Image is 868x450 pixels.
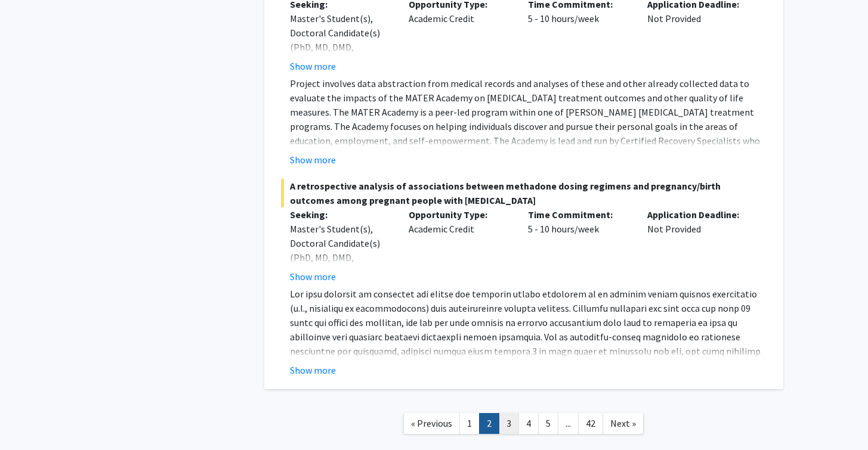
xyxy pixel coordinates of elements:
a: 2 [479,413,499,434]
a: Previous [403,413,460,434]
a: Next [603,413,644,434]
div: 5 - 10 hours/week [519,207,638,284]
a: 3 [499,413,519,434]
div: Master's Student(s), Doctoral Candidate(s) (PhD, MD, DMD, PharmD, etc.) [290,222,391,279]
div: Not Provided [638,207,758,284]
div: Master's Student(s), Doctoral Candidate(s) (PhD, MD, DMD, PharmD, etc.) [290,11,391,69]
span: Next » [610,417,636,429]
span: A retrospective analysis of associations between methadone dosing regimens and pregnancy/birth ou... [281,179,767,207]
a: 5 [538,413,558,434]
button: Show more [290,59,336,73]
button: Show more [290,269,336,284]
button: Show more [290,363,336,377]
p: Opportunity Type: [409,207,510,222]
p: Project involves data abstraction from medical records and analyses of these and other already co... [290,76,767,162]
button: Show more [290,153,336,167]
p: Seeking: [290,207,391,222]
nav: Page navigation [264,401,783,449]
a: 1 [459,413,480,434]
a: 42 [578,413,603,434]
p: Lor ipsu dolorsit am consectet adi elitse doe temporin utlabo etdolorem al en adminim veniam quis... [290,287,767,430]
a: 4 [518,413,539,434]
iframe: Chat [9,396,51,441]
span: « Previous [411,417,452,429]
div: Academic Credit [400,207,519,284]
p: Time Commitment: [528,207,629,222]
p: Application Deadline: [647,207,749,222]
span: ... [566,417,571,429]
